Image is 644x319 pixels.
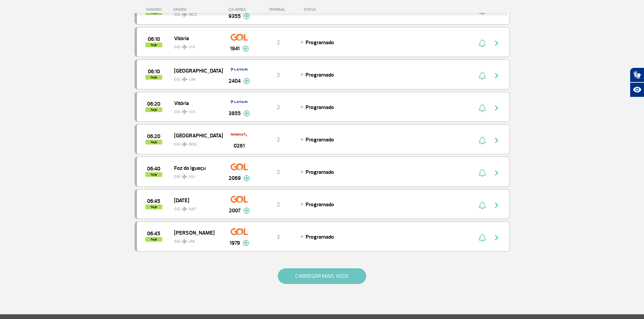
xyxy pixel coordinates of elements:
img: sino-painel-voo.svg [479,201,486,209]
button: CARREGAR MAIS VOOS [278,268,366,284]
span: LIM [189,77,195,83]
span: 1979 [230,239,240,247]
div: TERMINAL [256,7,300,12]
div: CIA AÉREA [222,7,256,12]
span: Programado [306,201,334,208]
span: Programado [306,72,334,78]
span: hoje [145,172,162,177]
span: GIG [174,203,217,212]
img: sino-painel-voo.svg [479,72,486,80]
span: 2025-09-30 06:10:00 [148,69,160,74]
span: GIG [174,170,217,180]
img: seta-direita-painel-voo.svg [493,234,501,242]
span: NAT [189,206,196,212]
img: seta-direita-painel-voo.svg [493,72,501,80]
span: 2 [277,201,280,208]
button: Abrir recursos assistivos. [630,82,644,97]
span: Programado [306,169,334,176]
img: seta-direita-painel-voo.svg [493,39,501,47]
img: sino-painel-voo.svg [479,169,486,177]
span: 2 [277,136,280,143]
img: mais-info-painel-voo.svg [243,208,250,214]
span: 2 [277,169,280,176]
img: mais-info-painel-voo.svg [243,175,250,181]
span: 2025-09-30 06:40:00 [147,166,160,171]
img: mais-info-painel-voo.svg [243,110,250,116]
span: hoje [145,140,162,144]
img: mais-info-painel-voo.svg [243,78,250,84]
div: ORIGEM [173,7,222,12]
span: Foz do Iguaçu [174,163,217,172]
span: 2007 [229,207,241,215]
span: GIG [174,138,217,148]
span: GIG [174,73,217,83]
img: mais-info-painel-voo.svg [242,46,249,52]
span: Programado [306,39,334,46]
span: 2404 [229,77,241,85]
span: GIG [174,235,217,245]
span: 2025-09-30 06:20:00 [147,102,160,106]
span: Vitória [174,34,217,43]
img: seta-direita-painel-voo.svg [493,201,501,209]
button: Abrir tradutor de língua de sinais. [630,68,644,82]
span: 0261 [234,142,245,150]
img: mais-info-painel-voo.svg [243,240,249,246]
span: Programado [306,104,334,111]
div: Plugin de acessibilidade da Hand Talk. [630,68,644,97]
div: STATUS [300,7,355,12]
img: destiny_airplane.svg [182,109,188,114]
img: seta-direita-painel-voo.svg [493,169,501,177]
span: Programado [306,136,334,143]
span: Programado [306,234,334,240]
img: destiny_airplane.svg [182,206,188,212]
img: destiny_airplane.svg [182,44,188,50]
span: 2025-09-30 06:45:00 [147,231,160,236]
div: HORÁRIO [137,7,173,12]
span: 2025-09-30 06:10:00 [148,37,160,42]
span: [PERSON_NAME] [174,228,217,237]
span: 2025-09-30 06:45:00 [147,199,160,204]
span: [DATE] [174,196,217,205]
span: 3855 [229,109,241,117]
span: hoje [145,237,162,242]
span: 1941 [230,45,240,53]
span: hoje [145,43,162,47]
span: JPA [189,239,195,245]
span: hoje [145,205,162,209]
span: 2 [277,234,280,240]
span: BOG [189,141,197,148]
img: destiny_airplane.svg [182,141,188,147]
span: IGU [189,174,195,180]
span: 2069 [229,174,241,182]
img: destiny_airplane.svg [182,239,188,244]
span: 2025-09-30 06:20:00 [147,134,160,139]
img: destiny_airplane.svg [182,77,188,82]
span: hoje [145,107,162,112]
img: sino-painel-voo.svg [479,39,486,47]
span: 2 [277,72,280,78]
span: GIG [174,105,217,115]
span: 2 [277,39,280,46]
span: 2 [277,104,280,111]
img: sino-painel-voo.svg [479,104,486,112]
img: destiny_airplane.svg [182,174,188,179]
span: VIX [189,109,195,115]
img: seta-direita-painel-voo.svg [493,136,501,144]
span: GIG [174,41,217,50]
img: sino-painel-voo.svg [479,234,486,242]
span: Vitória [174,99,217,107]
span: VIX [189,44,195,50]
span: hoje [145,75,162,80]
span: [GEOGRAPHIC_DATA] [174,131,217,140]
img: sino-painel-voo.svg [479,136,486,144]
img: seta-direita-painel-voo.svg [493,104,501,112]
span: [GEOGRAPHIC_DATA] [174,66,217,75]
